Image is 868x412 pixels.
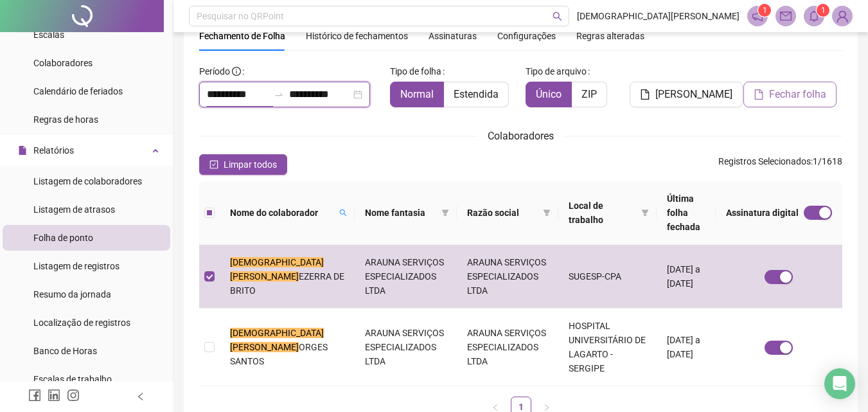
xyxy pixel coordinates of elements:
span: linkedin [48,389,60,402]
span: file [640,89,650,100]
span: facebook [28,389,41,402]
span: Nome do colaborador [230,206,334,220]
div: Open Intercom Messenger [824,368,855,399]
td: ARAUNA SERVIÇOS ESPECIALIZADOS LTDA [355,309,456,386]
span: notification [752,10,763,22]
span: Relatórios [33,145,74,156]
button: Fechar folha [743,82,837,107]
button: Limpar todos [199,154,287,175]
span: Resumo da jornada [33,289,111,300]
span: Localização de registros [33,318,130,328]
span: Escalas [33,30,64,40]
span: [PERSON_NAME] [655,87,732,102]
span: Assinatura digital [726,206,799,220]
span: Normal [400,88,434,100]
span: Regras alteradas [576,31,644,40]
span: swap-right [274,89,284,100]
span: Escalas de trabalho [33,374,112,384]
span: to [274,89,284,100]
td: ARAUNA SERVIÇOS ESPECIALIZADOS LTDA [355,245,456,309]
mark: [DEMOGRAPHIC_DATA][PERSON_NAME] [230,257,324,282]
span: filter [639,196,651,229]
span: Registros Selecionados [718,156,811,166]
span: instagram [67,389,80,402]
span: Colaboradores [488,130,554,142]
span: check-square [209,160,218,169]
span: Histórico de fechamentos [306,31,408,41]
span: Limpar todos [224,157,277,172]
span: 1 [821,6,826,15]
span: Listagem de atrasos [33,204,115,215]
span: Colaboradores [33,58,93,68]
span: Razão social [467,206,538,220]
span: Nome fantasia [365,206,436,220]
img: 69351 [833,6,852,26]
span: left [136,392,145,401]
td: ARAUNA SERVIÇOS ESPECIALIZADOS LTDA [457,309,558,386]
span: search [337,203,350,222]
span: Folha de ponto [33,233,93,243]
span: Listagem de registros [33,261,120,271]
span: filter [641,209,649,217]
span: [DEMOGRAPHIC_DATA][PERSON_NAME] [577,9,740,23]
span: filter [543,209,551,217]
span: filter [439,203,452,222]
span: right [543,404,551,411]
span: file [754,89,764,100]
td: [DATE] a [DATE] [657,309,716,386]
span: bell [808,10,820,22]
span: mail [780,10,792,22]
button: [PERSON_NAME] [630,82,743,107]
span: file [18,146,27,155]
td: HOSPITAL UNIVERSITÁRIO DE LAGARTO - SERGIPE [558,309,657,386]
span: Fechar folha [769,87,826,102]
span: info-circle [232,67,241,76]
span: Único [536,88,562,100]
span: Tipo de arquivo [526,64,587,78]
span: filter [441,209,449,217]
mark: [DEMOGRAPHIC_DATA][PERSON_NAME] [230,328,324,352]
td: ARAUNA SERVIÇOS ESPECIALIZADOS LTDA [457,245,558,309]
span: Listagem de colaboradores [33,176,142,186]
sup: 1 [758,4,771,17]
span: ZIP [581,88,597,100]
td: SUGESP-CPA [558,245,657,309]
span: search [339,209,347,217]
sup: 1 [817,4,829,17]
span: Tipo de folha [390,64,441,78]
span: Estendida [454,88,499,100]
span: Fechamento de Folha [199,31,285,41]
span: search [553,12,562,21]
span: Local de trabalho [569,199,636,227]
span: left [492,404,499,411]
span: Calendário de feriados [33,86,123,96]
span: filter [540,203,553,222]
span: Assinaturas [429,31,477,40]
span: Banco de Horas [33,346,97,356]
td: [DATE] a [DATE] [657,245,716,309]
span: 1 [763,6,767,15]
span: Regras de horas [33,114,98,125]
span: : 1 / 1618 [718,154,842,175]
span: Período [199,66,230,76]
th: Última folha fechada [657,181,716,245]
span: Configurações [497,31,556,40]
